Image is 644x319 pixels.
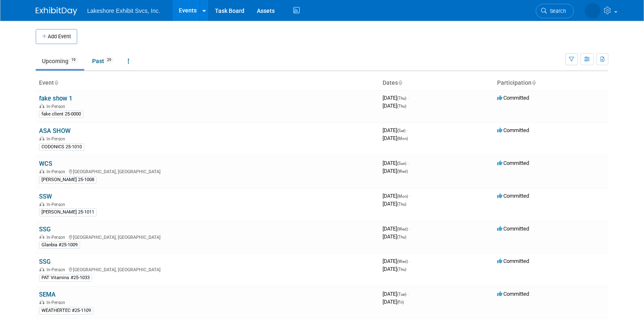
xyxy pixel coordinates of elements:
[409,193,410,199] span: -
[39,241,80,249] div: Glanbia #25-1009
[39,143,84,151] div: CODONICS 25-1010
[497,226,529,232] span: Committed
[36,53,84,69] a: Upcoming19
[397,161,406,166] span: (Sun)
[397,300,404,304] span: (Fri)
[36,76,379,90] th: Event
[383,226,410,232] span: [DATE]
[397,202,406,206] span: (Thu)
[39,307,93,314] div: WEATHERTEC #25-1109
[383,127,408,133] span: [DATE]
[69,57,78,63] span: 19
[397,292,406,297] span: (Tue)
[407,95,409,101] span: -
[383,168,408,174] span: [DATE]
[46,202,68,207] span: In-Person
[39,193,52,200] a: SSW
[397,96,406,101] span: (Thu)
[379,76,494,90] th: Dates
[383,160,409,166] span: [DATE]
[397,227,408,231] span: (Wed)
[497,95,529,101] span: Committed
[398,79,402,86] a: Sort by Start Date
[397,104,406,108] span: (Thu)
[407,291,409,297] span: -
[87,7,160,14] span: Lakeshore Exhibit Svcs, Inc.
[497,258,529,264] span: Committed
[383,299,404,305] span: [DATE]
[54,79,58,86] a: Sort by Event Name
[499,4,537,18] a: Search
[383,95,409,101] span: [DATE]
[383,266,406,272] span: [DATE]
[46,136,68,142] span: In-Person
[510,8,529,14] span: Search
[46,267,68,272] span: In-Person
[409,226,410,232] span: -
[39,127,71,135] a: ASA SHOW
[39,233,376,240] div: [GEOGRAPHIC_DATA], [GEOGRAPHIC_DATA]
[39,176,97,184] div: [PERSON_NAME] 25-1008
[39,300,44,304] img: In-Person Event
[397,235,406,239] span: (Thu)
[39,209,97,216] div: [PERSON_NAME] 25-1011
[407,160,409,166] span: -
[86,53,120,69] a: Past29
[383,193,410,199] span: [DATE]
[39,258,51,265] a: SSG
[383,103,406,109] span: [DATE]
[36,29,77,44] button: Add Event
[397,136,408,141] span: (Mon)
[39,136,44,140] img: In-Person Event
[39,202,44,206] img: In-Person Event
[497,291,529,297] span: Committed
[497,127,529,133] span: Committed
[407,127,408,133] span: -
[39,104,44,108] img: In-Person Event
[383,291,409,297] span: [DATE]
[39,169,44,173] img: In-Person Event
[532,79,536,86] a: Sort by Participation Type
[105,57,114,63] span: 29
[39,226,51,233] a: SSG
[397,259,408,264] span: (Wed)
[39,291,56,298] a: SEMA
[39,95,72,102] a: fake show 1
[39,274,92,282] div: PAT Vitamins #25-1033
[497,160,529,166] span: Committed
[397,267,406,272] span: (Thu)
[397,194,408,199] span: (Mon)
[46,104,68,109] span: In-Person
[383,135,408,141] span: [DATE]
[46,300,68,305] span: In-Person
[397,128,405,133] span: (Sat)
[383,201,406,207] span: [DATE]
[383,233,406,240] span: [DATE]
[39,168,376,174] div: [GEOGRAPHIC_DATA], [GEOGRAPHIC_DATA]
[39,110,83,118] div: fake client 25-0000
[46,169,68,174] span: In-Person
[46,235,68,240] span: In-Person
[397,169,408,174] span: (Wed)
[36,7,77,15] img: ExhibitDay
[409,258,410,264] span: -
[39,160,52,167] a: WCS
[39,267,44,271] img: In-Person Event
[39,266,376,272] div: [GEOGRAPHIC_DATA], [GEOGRAPHIC_DATA]
[497,193,529,199] span: Committed
[39,235,44,239] img: In-Person Event
[494,76,608,90] th: Participation
[548,5,600,14] img: MICHELLE MOYA
[383,258,410,264] span: [DATE]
